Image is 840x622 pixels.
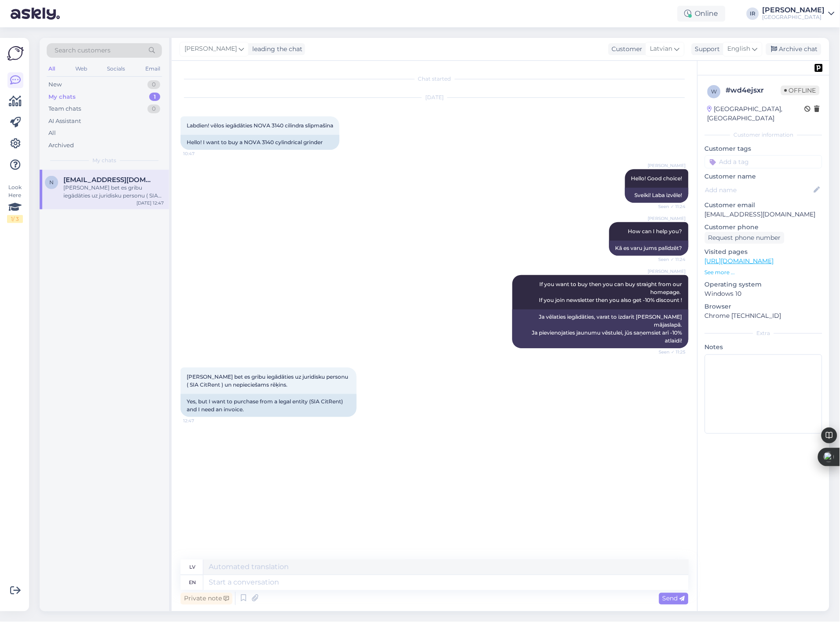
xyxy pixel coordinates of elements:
img: pd [815,64,823,72]
span: 10:47 [183,150,216,157]
p: Operating system [705,280,822,289]
input: Add a tag [705,155,822,168]
span: How can I help you? [628,228,682,235]
p: [EMAIL_ADDRESS][DOMAIN_NAME] [705,210,822,219]
p: Customer name [705,172,822,181]
span: Search customers [55,46,111,55]
div: Archived [48,141,74,150]
div: Extra [705,329,822,337]
span: [PERSON_NAME] [184,44,237,54]
div: Hello! I want to buy a NOVA 3140 cylindrical grinder [181,135,339,150]
div: New [48,80,62,89]
span: w [711,88,717,95]
span: English [728,44,751,54]
div: 1 / 3 [7,215,23,223]
div: My chats [48,93,76,101]
p: See more ... [705,268,822,276]
div: Web [74,63,89,74]
span: n [49,179,54,186]
p: Browser [705,302,822,311]
div: leading the chat [249,45,302,54]
div: Customer [608,45,643,54]
div: [DATE] [181,93,689,101]
div: Kā es varu jums palīdzēt? [609,241,689,256]
p: Windows 10 [705,289,822,298]
p: Customer phone [705,223,822,232]
img: Askly Logo [7,45,24,62]
span: Labdien! vēlos iegādāties NOVA 3140 cilindra slīpmašīna [187,122,333,129]
p: Visited pages [705,247,822,257]
p: Notes [705,343,822,352]
span: Send [663,595,685,603]
span: [PERSON_NAME] [648,215,686,222]
span: Latvian [650,44,673,54]
span: normans@citrent.lv [63,176,155,184]
a: [URL][DOMAIN_NAME] [705,257,774,265]
div: Request phone number [705,232,785,244]
span: Offline [781,86,820,95]
span: [PERSON_NAME] bet es gribu iegādāties uz juridisku personu ( SIA CitRent ) un nepieciešams rēķins. [187,373,350,388]
div: Ja vēlaties iegādāties, varat to izdarīt [PERSON_NAME] mājaslapā. Ja pievienojaties jaunumu vēstu... [512,309,689,348]
div: Team chats [48,104,81,113]
span: My chats [92,156,116,164]
p: Chrome [TECHNICAL_ID] [705,311,822,320]
div: Customer information [705,131,822,139]
div: 0 [147,104,160,113]
div: 0 [147,80,160,89]
div: IR [747,7,759,20]
div: [GEOGRAPHIC_DATA] [763,14,825,21]
div: Online [678,6,726,22]
div: AI Assistant [48,117,81,126]
div: All [48,129,56,138]
div: # wd4ejsxr [726,85,781,96]
span: 12:47 [183,417,216,424]
div: Support [692,45,720,54]
a: [PERSON_NAME][GEOGRAPHIC_DATA] [763,7,835,21]
span: If you want to buy then you can buy straight from our homepage. If you join newsletter then you a... [539,281,684,303]
span: [PERSON_NAME] [648,162,686,169]
div: Sveiki! Laba izvēle! [625,188,689,203]
div: en [189,575,196,590]
div: [PERSON_NAME] [763,7,825,14]
span: [PERSON_NAME] [648,268,686,275]
div: Socials [105,63,127,74]
div: Look Here [7,183,23,223]
div: [GEOGRAPHIC_DATA], [GEOGRAPHIC_DATA] [707,104,805,123]
p: Customer email [705,201,822,210]
div: [DATE] 12:47 [136,200,164,206]
div: All [47,63,57,74]
div: Email [144,63,162,74]
span: Seen ✓ 11:25 [653,349,686,355]
p: Customer tags [705,144,822,153]
div: 1 [149,93,160,101]
div: Yes, but I want to purchase from a legal entity (SIA CitRent) and I need an invoice. [181,394,357,417]
div: Chat started [181,75,689,83]
div: Archive chat [766,43,822,55]
span: Seen ✓ 11:24 [653,256,686,263]
div: Private note [181,593,232,605]
div: [PERSON_NAME] bet es gribu iegādāties uz juridisku personu ( SIA CitRent ) un nepieciešams rēķins. [63,184,164,200]
span: Hello! Good choice! [631,175,682,182]
div: lv [190,560,196,575]
span: Seen ✓ 11:24 [653,203,686,210]
input: Add name [705,185,812,195]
